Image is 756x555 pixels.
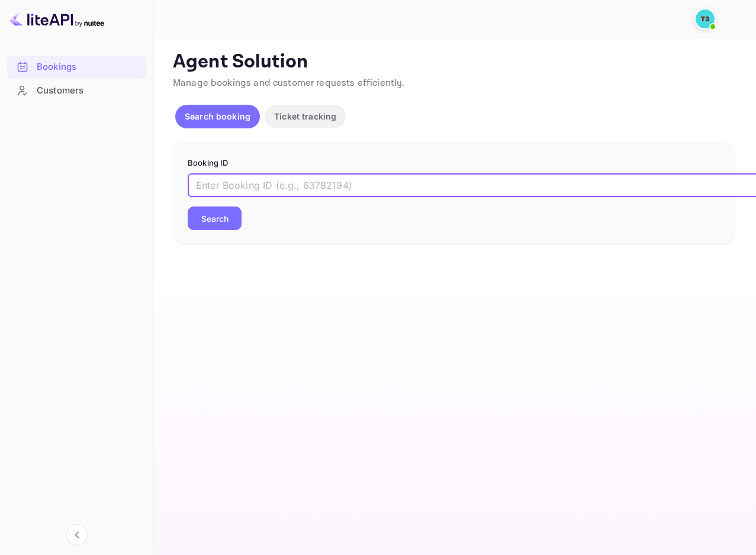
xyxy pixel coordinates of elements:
div: Bookings [7,56,146,79]
p: Agent Solution [173,50,735,74]
p: Ticket tracking [274,110,336,122]
p: Booking ID [188,157,720,169]
p: Search booking [185,110,250,122]
button: Collapse navigation [66,524,88,546]
img: LiteAPI logo [9,9,104,28]
a: Customers [7,79,146,101]
div: Customers [37,84,140,98]
div: Bookings [37,60,140,74]
div: Customers [7,79,146,102]
a: Bookings [7,56,146,78]
img: Traveloka 3PS03 [696,9,715,28]
button: Search [188,206,242,230]
span: Manage bookings and customer requests efficiently. [173,77,405,89]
